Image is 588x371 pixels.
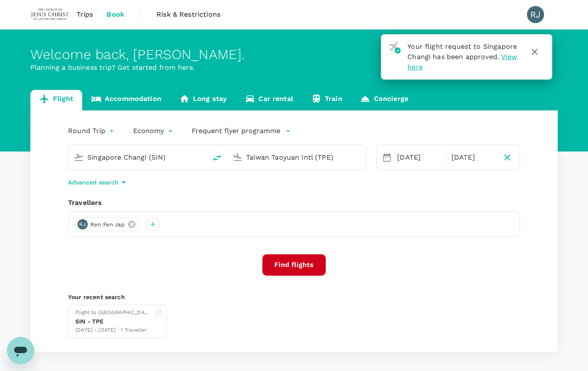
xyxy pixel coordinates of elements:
img: The Malaysian Church of Jesus Christ of Latter-day Saints [30,5,70,24]
span: Risk & Restrictions [157,9,220,20]
div: RJRen Fen Jap [75,217,139,231]
div: [DATE] [394,149,444,166]
button: Find flights [262,254,326,276]
p: Frequent flyer programme [192,126,280,136]
span: Trips [77,9,93,20]
p: Planning a business trip? Get started from here. [30,62,558,73]
div: RJ [77,219,88,229]
p: Advanced search [68,178,119,187]
span: Ren Fen Jap [85,220,130,229]
iframe: Button to launch messaging window [7,337,34,364]
span: Book [107,9,125,20]
button: Open [201,156,202,158]
button: Advanced search [68,177,129,187]
input: Going to [246,151,347,164]
a: Long stay [170,90,236,110]
a: Train [302,90,351,110]
button: Open [359,156,361,158]
div: SIN - TPE [75,317,151,326]
div: Travellers [68,198,520,208]
a: Concierge [351,90,417,110]
img: flight-approved [388,42,401,53]
div: Flight to [GEOGRAPHIC_DATA] [75,309,151,317]
button: Frequent flyer programme [192,126,291,136]
a: Car rental [236,90,302,110]
span: Your flight request to Singapore Changi has been approved. [407,42,517,61]
div: [DATE] [448,149,499,166]
a: Accommodation [82,90,170,110]
div: RJ [527,6,544,23]
div: [DATE] - [DATE] · 1 Traveller [75,326,151,335]
div: Round Trip [68,124,116,138]
div: Welcome back , [PERSON_NAME] . [30,47,558,62]
button: delete [207,148,227,168]
div: Economy [133,124,175,138]
input: Depart from [87,151,189,164]
p: Your recent search [68,293,520,301]
a: Flight [30,90,82,110]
